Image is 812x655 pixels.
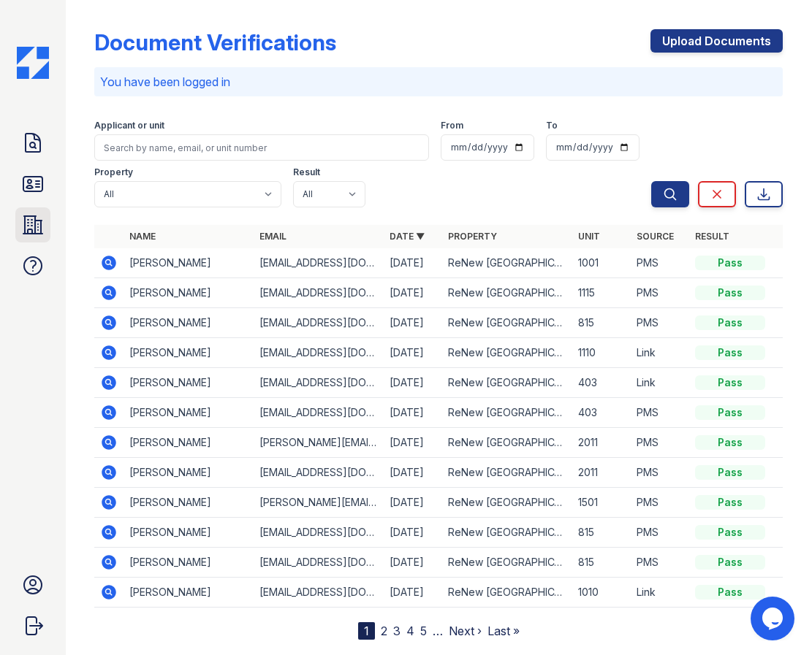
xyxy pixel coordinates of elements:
td: 403 [572,398,631,428]
td: 815 [572,518,631,548]
div: Pass [695,585,765,600]
td: [EMAIL_ADDRESS][DOMAIN_NAME] [254,278,384,308]
td: ReNew [GEOGRAPHIC_DATA] [442,398,572,428]
td: 1115 [572,278,631,308]
td: PMS [631,248,689,278]
td: [EMAIL_ADDRESS][DOMAIN_NAME] [254,368,384,398]
td: PMS [631,488,689,518]
div: 1 [358,622,375,640]
td: [EMAIL_ADDRESS][DOMAIN_NAME] [254,248,384,278]
a: Last » [487,624,520,638]
td: [PERSON_NAME] [124,308,254,338]
span: … [433,622,443,640]
td: ReNew [GEOGRAPHIC_DATA] [442,278,572,308]
td: [DATE] [384,278,442,308]
div: Pass [695,375,765,390]
a: 3 [393,624,401,638]
td: ReNew [GEOGRAPHIC_DATA] [442,368,572,398]
div: Pass [695,345,765,360]
td: [PERSON_NAME] [124,398,254,428]
td: PMS [631,518,689,548]
div: Pass [695,525,765,540]
td: [PERSON_NAME] [124,518,254,548]
td: [PERSON_NAME] [124,548,254,578]
p: You have been logged in [100,73,777,91]
a: Date ▼ [390,231,425,242]
a: 5 [420,624,427,638]
td: [PERSON_NAME] [124,338,254,368]
td: [PERSON_NAME] [124,278,254,308]
td: [DATE] [384,308,442,338]
td: [EMAIL_ADDRESS][DOMAIN_NAME] [254,308,384,338]
a: Upload Documents [650,29,783,53]
td: [DATE] [384,338,442,368]
td: ReNew [GEOGRAPHIC_DATA] [442,488,572,518]
td: [DATE] [384,488,442,518]
label: Applicant or unit [94,120,164,131]
td: [DATE] [384,458,442,488]
td: 2011 [572,428,631,458]
td: [DATE] [384,368,442,398]
td: 2011 [572,458,631,488]
a: Name [129,231,156,242]
td: 815 [572,548,631,578]
td: ReNew [GEOGRAPHIC_DATA] [442,548,572,578]
a: Property [448,231,497,242]
label: From [441,120,463,131]
div: Pass [695,465,765,480]
td: [PERSON_NAME] [124,488,254,518]
td: [PERSON_NAME] [124,368,254,398]
a: Unit [578,231,600,242]
td: [DATE] [384,428,442,458]
label: Result [293,166,320,178]
a: Source [637,231,674,242]
td: 403 [572,368,631,398]
td: [EMAIL_ADDRESS][DOMAIN_NAME] [254,548,384,578]
td: [PERSON_NAME][EMAIL_ADDRESS][PERSON_NAME][DOMAIN_NAME] [254,488,384,518]
td: 1010 [572,578,631,608]
iframe: chat widget [751,597,797,640]
div: Pass [695,495,765,510]
td: PMS [631,278,689,308]
td: Link [631,338,689,368]
td: [PERSON_NAME][EMAIL_ADDRESS][PERSON_NAME][DOMAIN_NAME] [254,428,384,458]
td: PMS [631,548,689,578]
td: PMS [631,308,689,338]
input: Search by name, email, or unit number [94,134,429,161]
td: ReNew [GEOGRAPHIC_DATA] [442,428,572,458]
label: To [546,120,558,131]
img: CE_Icon_Blue-c292c112584629df590d857e76928e9f676e5b41ef8f769ba2f05ee15b207248.png [17,47,49,79]
td: 1110 [572,338,631,368]
td: [DATE] [384,518,442,548]
td: [DATE] [384,548,442,578]
td: [EMAIL_ADDRESS][DOMAIN_NAME] [254,398,384,428]
td: ReNew [GEOGRAPHIC_DATA] [442,578,572,608]
td: ReNew [GEOGRAPHIC_DATA] [442,338,572,368]
td: [DATE] [384,248,442,278]
td: [PERSON_NAME] [124,578,254,608]
td: ReNew [GEOGRAPHIC_DATA] [442,518,572,548]
div: Pass [695,555,765,570]
td: [DATE] [384,578,442,608]
td: [EMAIL_ADDRESS][DOMAIN_NAME] [254,458,384,488]
a: 4 [406,624,414,638]
td: PMS [631,458,689,488]
td: ReNew [GEOGRAPHIC_DATA] [442,248,572,278]
td: [PERSON_NAME] [124,428,254,458]
td: [PERSON_NAME] [124,248,254,278]
div: Pass [695,315,765,330]
div: Pass [695,286,765,300]
td: [PERSON_NAME] [124,458,254,488]
label: Property [94,166,133,178]
td: ReNew [GEOGRAPHIC_DATA] [442,458,572,488]
td: [DATE] [384,398,442,428]
a: Result [695,231,729,242]
div: Pass [695,435,765,450]
a: 2 [381,624,387,638]
td: PMS [631,428,689,458]
td: ReNew [GEOGRAPHIC_DATA] [442,308,572,338]
div: Document Verifications [94,29,336,55]
div: Pass [695,256,765,270]
div: Pass [695,405,765,420]
a: Email [259,231,287,242]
